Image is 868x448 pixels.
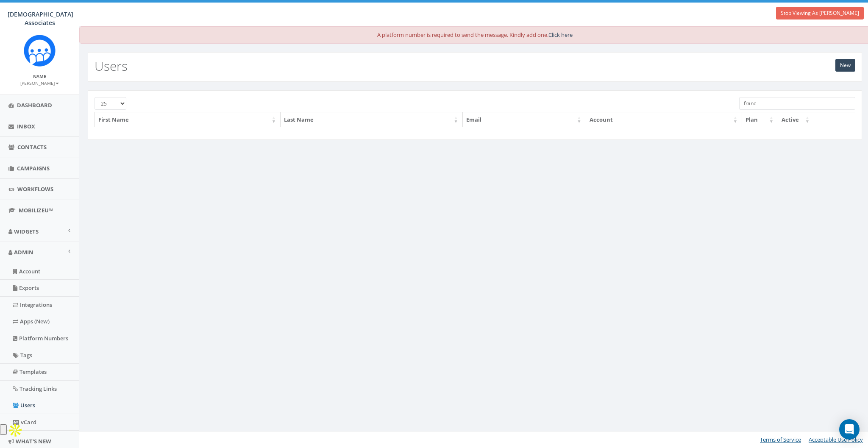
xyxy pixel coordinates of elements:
span: Widgets [14,228,39,235]
small: Name [33,73,46,79]
img: Apollo [7,422,24,439]
a: Click here [548,31,573,39]
small: [PERSON_NAME] [20,80,59,86]
input: Type to search [739,97,855,110]
span: What's New [16,437,51,445]
th: Active [778,112,814,127]
span: [DEMOGRAPHIC_DATA] Associates [8,10,73,27]
span: Campaigns [17,164,50,172]
th: Last Name [281,112,463,127]
th: First Name [95,112,281,127]
a: Acceptable Use Policy [809,436,863,443]
a: [PERSON_NAME] [20,79,59,86]
a: Stop Viewing As [PERSON_NAME] [776,7,864,19]
span: MobilizeU™ [19,206,53,214]
a: Terms of Service [760,436,801,443]
h2: Users [95,59,128,73]
span: Contacts [17,143,47,151]
span: Admin [14,248,33,256]
th: Account [586,112,742,127]
span: Dashboard [17,101,52,109]
a: New [835,59,855,72]
div: Open Intercom Messenger [839,419,860,440]
th: Plan [742,112,778,127]
span: Workflows [17,185,53,193]
img: Rally_Corp_Icon.png [24,35,56,67]
span: Inbox [17,122,35,130]
th: Email [463,112,586,127]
